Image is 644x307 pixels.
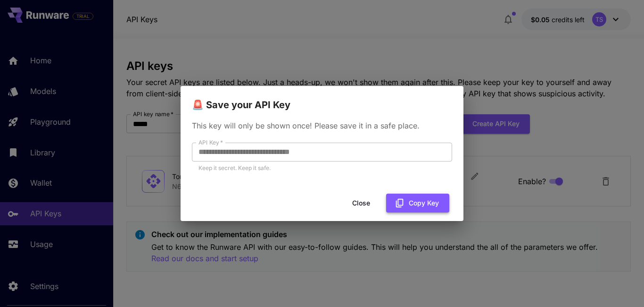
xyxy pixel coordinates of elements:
p: Keep it secret. Keep it safe. [198,163,446,173]
h2: 🚨 Save your API Key [181,86,463,112]
label: API Key [198,138,223,146]
p: This key will only be shown once! Please save it in a safe place. [192,120,452,131]
button: Copy Key [386,194,449,213]
button: Close [340,194,382,213]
